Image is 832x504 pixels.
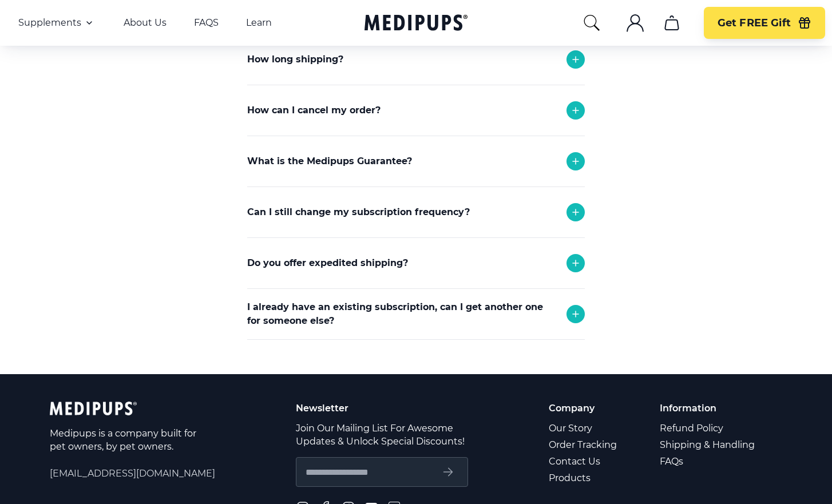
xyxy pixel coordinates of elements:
[247,256,408,270] p: Do you offer expedited shipping?
[296,402,468,415] p: Newsletter
[583,14,601,32] button: search
[549,470,619,486] a: Products
[50,467,215,480] span: [EMAIL_ADDRESS][DOMAIN_NAME]
[18,17,81,29] span: Supplements
[246,17,272,29] a: Learn
[549,420,619,436] a: Our Story
[18,16,96,30] button: Supplements
[247,104,381,117] p: How can I cancel my order?
[660,402,756,415] p: Information
[365,12,467,35] a: Medipups
[660,420,756,436] a: Refund Policy
[621,9,649,37] button: account
[247,339,585,399] div: Absolutely! Simply place the order and use the shipping address of the person who will receive th...
[247,288,585,348] div: Yes we do! Please reach out to support and we will try to accommodate any request.
[660,453,756,470] a: FAQs
[718,17,791,30] span: Get FREE Gift
[247,136,585,236] div: Any refund request and cancellation are subject to approval and turn around time is 24-48 hours. ...
[658,9,686,37] button: cart
[247,205,470,219] p: Can I still change my subscription frequency?
[124,17,167,29] a: About Us
[247,154,412,168] p: What is the Medipups Guarantee?
[247,186,585,260] div: If you received the wrong product or your product was damaged in transit, we will replace it with...
[247,53,343,66] p: How long shipping?
[247,85,585,130] div: Each order takes 1-2 business days to be delivered.
[704,7,825,39] button: Get FREE Gift
[660,436,756,453] a: Shipping & Handling
[247,237,585,297] div: Yes you can. Simply reach out to support and we will adjust your monthly deliveries!
[549,402,619,415] p: Company
[50,427,199,453] p: Medipups is a company built for pet owners, by pet owners.
[194,17,219,29] a: FAQS
[296,422,468,448] p: Join Our Mailing List For Awesome Updates & Unlock Special Discounts!
[247,300,555,328] p: I already have an existing subscription, can I get another one for someone else?
[549,453,619,470] a: Contact Us
[549,436,619,453] a: Order Tracking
